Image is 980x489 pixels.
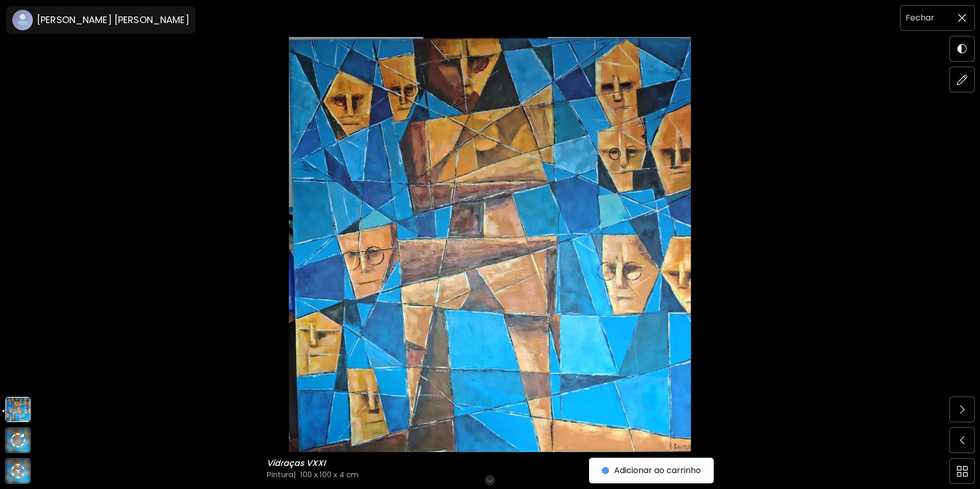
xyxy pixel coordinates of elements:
h6: Vidraças VXXI [267,458,328,468]
h6: [PERSON_NAME] [PERSON_NAME] [37,14,189,26]
button: Adicionar ao carrinho [589,458,714,483]
h6: Fechar [906,11,934,25]
span: Adicionar ao carrinho [602,464,701,477]
div: animation [10,463,26,479]
h4: Pintura | 100 x 100 x 4 cm [267,469,616,480]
